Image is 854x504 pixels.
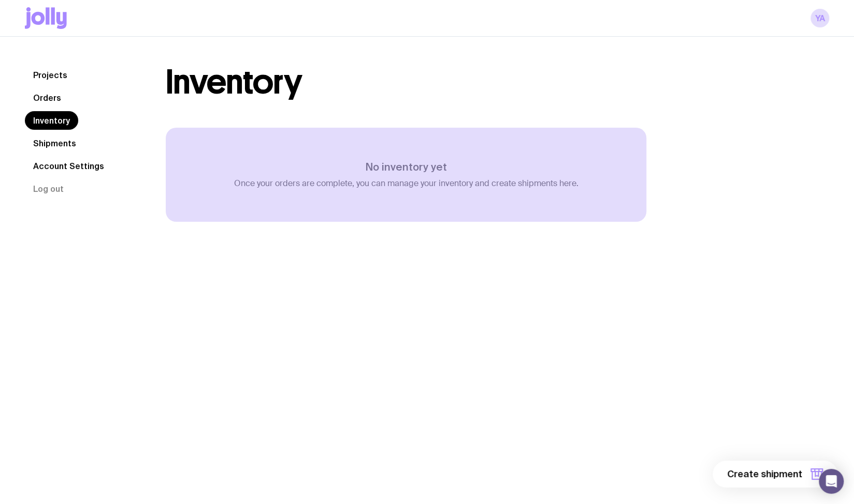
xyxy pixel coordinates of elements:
[234,161,578,173] h3: No inventory yet
[166,66,302,99] h1: Inventory
[234,178,578,189] p: Once your orders are complete, you can manage your inventory and create shipments here.
[819,469,844,494] div: Open Intercom Messenger
[25,157,112,175] a: Account Settings
[25,88,69,107] a: Orders
[727,468,802,480] span: Create shipment
[25,111,78,130] a: Inventory
[25,179,72,198] button: Log out
[810,9,829,27] a: YA
[713,461,837,487] button: Create shipment
[25,134,84,152] a: Shipments
[25,66,76,84] a: Projects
